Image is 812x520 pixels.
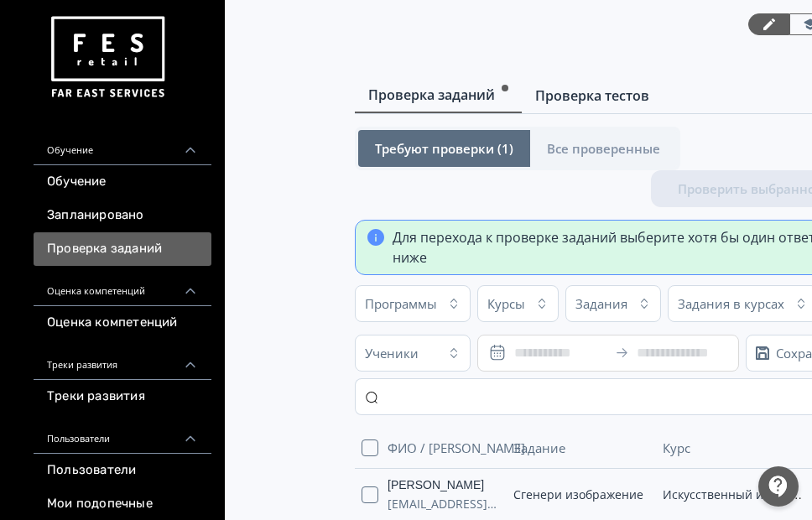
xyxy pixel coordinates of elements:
[547,140,660,157] span: Все проверенные
[34,413,211,454] div: Пользователи
[575,295,627,312] div: Задания
[365,295,437,312] div: Программы
[513,439,565,456] span: Задание
[375,140,513,157] span: Требуют проверки (1)
[34,125,211,165] div: Обучение
[34,266,211,306] div: Оценка компетенций
[355,285,471,322] button: Программы
[388,476,500,494] a: [PERSON_NAME]
[34,199,211,232] a: Запланировано
[355,335,471,372] button: Ученики
[47,10,168,105] img: https://files.teachbase.ru/system/account/57463/logo/medium-936fc5084dd2c598f50a98b9cbe0469a.png
[368,85,495,105] span: Проверка заданий
[34,165,211,199] a: Обучение
[388,439,525,456] span: ФИО / [PERSON_NAME]
[34,454,211,487] a: Пользователи
[34,232,211,266] a: Проверка заданий
[678,295,784,312] div: Задания в курсах
[565,285,661,322] button: Задания
[487,295,525,312] div: Курсы
[663,436,694,460] button: Курс
[513,436,569,460] button: Задание
[388,436,528,460] button: ФИО / [PERSON_NAME]
[34,340,211,380] div: Треки развития
[34,306,211,340] a: Оценка компетенций
[513,486,643,502] span: Сгенери изображение
[535,86,649,106] span: Проверка тестов
[477,285,559,322] button: Курсы
[663,439,690,456] span: Курс
[365,345,419,361] div: Ученики
[34,380,211,413] a: Треки развития
[530,130,677,167] button: Все проверенные
[388,494,500,514] span: [EMAIL_ADDRESS][DOMAIN_NAME]
[358,130,530,167] button: Требуют проверки (1)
